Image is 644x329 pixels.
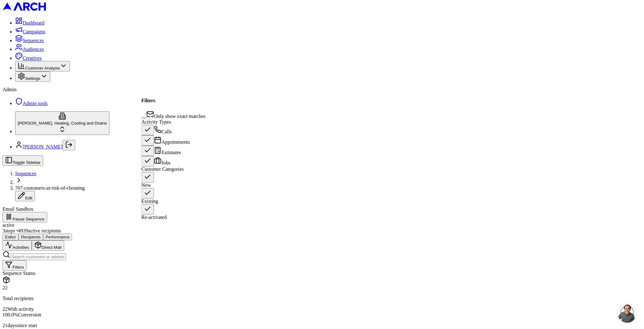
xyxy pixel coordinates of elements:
div: Existing [142,198,206,204]
label: Estimates [154,150,181,155]
a: Admin tools [15,101,48,106]
div: New [142,182,206,188]
button: Log out [63,140,75,150]
a: Audiences [15,47,44,52]
span: Only show exact matches [154,114,206,119]
span: 707-customers-at-risk-of-chruning [15,185,85,191]
div: Email Sandbox [3,206,641,212]
span: Campaigns [23,29,45,34]
label: Calls [154,129,172,134]
label: Jobs [154,160,170,165]
button: [PERSON_NAME], Heating, Cooling and Drains [15,111,109,135]
button: Edit [15,191,35,201]
a: Dashboard [15,20,44,25]
span: Sequences [23,38,44,43]
div: Admin [3,87,641,92]
button: Activities [3,240,32,251]
a: Sequences [15,38,44,43]
nav: breadcrumb [3,171,641,201]
label: Activity Types [142,119,171,125]
span: Conversion [18,312,41,317]
label: Customer Categories [142,166,184,172]
h4: Filters [142,98,206,103]
div: 22 [3,285,641,291]
span: 100.0 % [3,312,18,317]
span: Admin tools [23,101,48,106]
button: Open filters [3,260,26,270]
a: Sequences [15,171,36,176]
p: 21 day s since start [3,323,641,328]
span: Settings [25,76,40,81]
div: active [3,222,641,228]
a: Open chat [618,304,636,323]
button: Performance [43,234,72,240]
span: [PERSON_NAME], Heating, Cooling and Drains [18,121,107,125]
a: Campaigns [15,29,45,34]
button: Toggle Sidebar [3,155,43,166]
span: With activity [8,306,34,312]
span: Dashboard [23,20,44,25]
span: Creatives [23,55,42,61]
p: Total recipients [3,296,641,301]
button: Editor [3,234,19,240]
span: Customer Analysis [25,66,60,70]
button: Customer Analysis [15,61,70,71]
span: Edit [25,196,32,200]
span: 3 steps • 4939 active recipients [3,228,61,233]
span: Toggle Sidebar [13,160,41,165]
span: Audiences [23,47,44,52]
a: [PERSON_NAME] [23,144,63,149]
button: Pause Sequence [3,212,47,222]
label: Appointments [154,139,190,145]
button: Settings [15,71,50,82]
input: Search customers or addresses... [10,254,66,260]
a: Creatives [15,55,42,61]
div: Sequence Status [3,270,641,276]
div: Re-activated [142,215,206,220]
button: Recipients [19,234,43,240]
span: 22 [3,306,8,312]
button: Direct Mail [32,240,64,251]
